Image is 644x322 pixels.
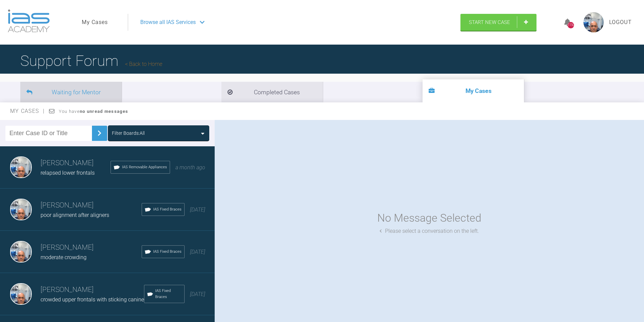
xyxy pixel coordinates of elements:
div: Filter Boards: All [112,129,145,137]
strong: no unread messages [80,109,128,114]
a: Logout [609,18,632,27]
img: Ivan Yanchev [10,199,32,220]
li: Waiting for Mentor [20,82,122,102]
span: [DATE] [190,249,205,255]
div: Please select a conversation on the left. [380,227,479,236]
span: poor alignment after aligners [41,212,109,218]
a: My Cases [82,18,108,27]
div: 1150 [568,22,574,28]
span: IAS Removable Appliances [122,164,167,170]
span: Browse all IAS Services [140,18,196,27]
h3: [PERSON_NAME] [41,157,111,169]
span: IAS Fixed Braces [153,249,182,255]
img: Ivan Yanchev [10,241,32,263]
img: chevronRight.28bd32b0.svg [94,128,105,139]
span: relapsed lower frontals [41,170,95,176]
h3: [PERSON_NAME] [41,200,142,211]
span: crowded upper frontals with sticking canine [41,296,144,303]
img: profile.png [583,12,604,32]
span: [DATE] [190,206,205,213]
span: IAS Fixed Braces [153,206,182,213]
input: Enter Case ID or Title [5,126,92,141]
span: My Cases [10,108,45,114]
div: No Message Selected [377,209,481,227]
a: Start New Case [460,14,536,31]
span: a month ago [175,164,205,171]
h1: Support Forum [20,49,162,73]
a: Back to Home [125,61,162,67]
span: IAS Fixed Braces [155,288,182,300]
li: My Cases [423,79,524,102]
img: Ivan Yanchev [10,156,32,178]
span: moderate crowding [41,254,87,261]
span: Start New Case [469,19,510,25]
h3: [PERSON_NAME] [41,284,144,296]
span: [DATE] [190,291,205,297]
span: You have [59,109,128,114]
h3: [PERSON_NAME] [41,242,142,253]
li: Completed Cases [221,82,323,102]
img: logo-light.3e3ef733.png [8,9,50,32]
img: Ivan Yanchev [10,283,32,305]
